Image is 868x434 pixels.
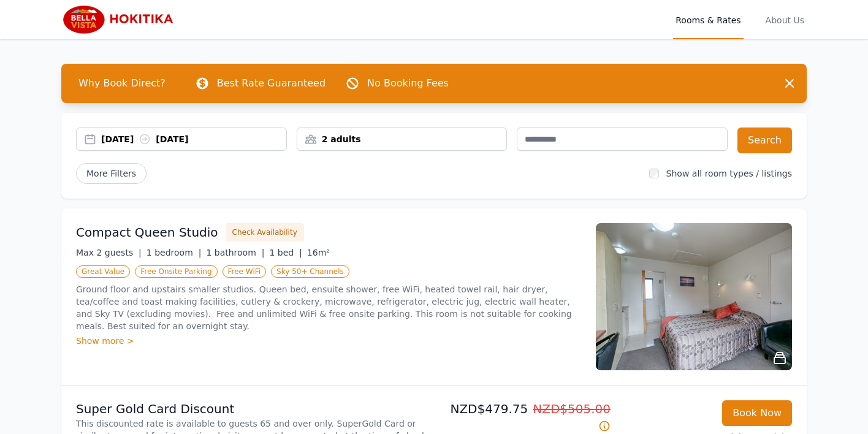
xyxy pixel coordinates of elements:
[76,163,147,184] span: More Filters
[217,76,325,91] p: Best Rate Guaranteed
[135,265,217,278] span: Free Onsite Parking
[297,133,507,145] div: 2 adults
[226,223,304,242] button: Check Availability
[76,265,130,278] span: Great Value
[666,169,792,178] label: Show all room types / listings
[223,265,267,278] span: Free WiFi
[737,128,792,153] button: Search
[147,248,202,257] span: 1 bedroom |
[533,402,611,416] span: NZD$505.00
[367,76,449,91] p: No Booking Fees
[307,248,330,257] span: 16m²
[76,400,429,417] p: Super Gold Card Discount
[76,248,142,257] span: Max 2 guests |
[271,265,349,278] span: Sky 50+ Channels
[61,5,179,34] img: Bella Vista Hokitika
[76,283,581,332] p: Ground floor and upstairs smaller studios. Queen bed, ensuite shower, free WiFi, heated towel rai...
[722,400,792,426] button: Book Now
[206,248,264,257] span: 1 bathroom |
[269,248,302,257] span: 1 bed |
[69,71,175,96] span: Why Book Direct?
[101,133,286,145] div: [DATE] [DATE]
[76,224,218,241] h3: Compact Queen Studio
[76,335,581,347] div: Show more >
